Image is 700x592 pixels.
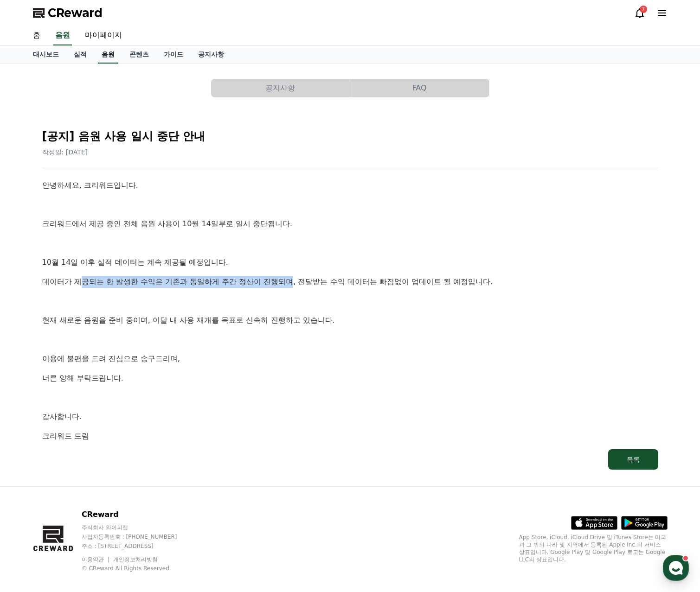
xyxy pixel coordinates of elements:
p: CReward [82,509,195,520]
p: 너른 양해 부탁드립니다. [42,372,658,384]
p: 주소 : [STREET_ADDRESS] [82,542,195,550]
a: 대시보드 [26,46,66,64]
a: 마이페이지 [77,26,129,45]
a: 홈 [26,26,48,45]
a: 음원 [98,46,118,64]
p: 주식회사 와이피랩 [82,524,195,531]
h2: [공지] 음원 사용 일시 중단 안내 [42,129,658,144]
span: CReward [48,6,103,20]
a: 가이드 [156,46,191,64]
a: 7 [634,7,645,19]
a: 콘텐츠 [122,46,156,64]
p: 사업자등록번호 : [PHONE_NUMBER] [82,533,195,541]
a: 설정 [120,294,178,317]
span: 작성일: [DATE] [42,148,88,156]
p: 안녕하세요, 크리워드입니다. [42,179,658,191]
p: 감사합니다. [42,411,658,423]
a: 이용약관 [82,556,111,563]
a: 음원 [53,26,72,45]
a: 실적 [66,46,94,64]
div: 7 [640,6,647,13]
p: App Store, iCloud, iCloud Drive 및 iTunes Store는 미국과 그 밖의 나라 및 지역에서 등록된 Apple Inc.의 서비스 상표입니다. Goo... [519,534,668,563]
span: 대화 [85,308,96,316]
p: © CReward All Rights Reserved. [82,565,195,572]
a: 공지사항 [191,46,231,64]
p: 크리워드에서 제공 중인 전체 음원 사용이 10월 14일부로 일시 중단됩니다. [42,218,658,230]
a: 홈 [3,294,61,317]
a: CReward [33,6,103,20]
p: 10월 14일 이후 실적 데이터는 계속 제공될 예정입니다. [42,256,658,268]
span: 홈 [29,308,35,315]
div: 목록 [627,455,640,464]
p: 데이터가 제공되는 한 발생한 수익은 기존과 동일하게 주간 정산이 진행되며, 전달받는 수익 데이터는 빠짐없이 업데이트 될 예정입니다. [42,276,658,288]
button: FAQ [350,79,489,97]
p: 크리워드 드림 [42,430,658,442]
p: 현재 새로운 음원을 준비 중이며, 이달 내 사용 재개를 목표로 신속히 진행하고 있습니다. [42,314,658,326]
a: 대화 [61,294,120,317]
button: 목록 [608,449,658,470]
a: 목록 [42,449,658,470]
span: 설정 [143,308,154,315]
button: 공지사항 [211,79,350,97]
p: 이용에 불편을 드려 진심으로 송구드리며, [42,353,658,365]
a: 개인정보처리방침 [113,556,158,563]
